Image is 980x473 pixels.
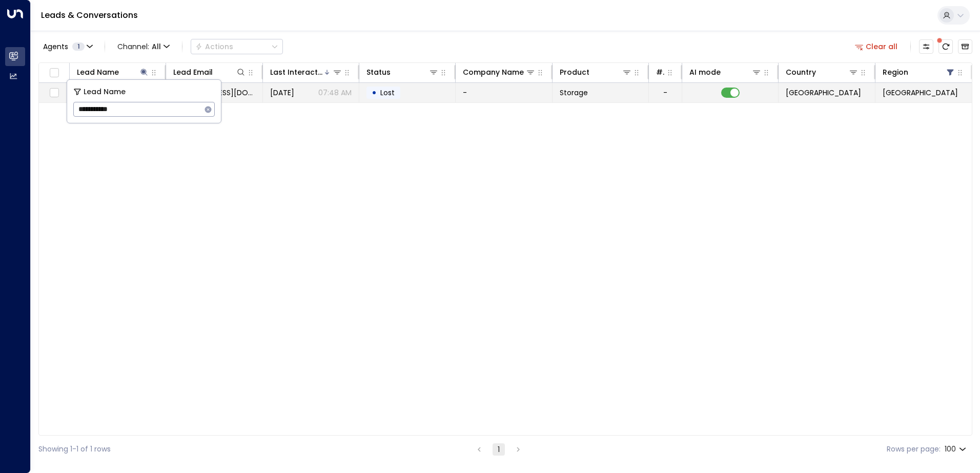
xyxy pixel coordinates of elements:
div: - [663,88,667,98]
span: Storage [560,88,588,98]
div: Region [883,66,908,78]
span: Agents [43,43,68,50]
div: Status [366,66,439,78]
span: Lead Name [84,86,126,98]
button: Customize [919,39,933,54]
button: Clear all [851,39,902,54]
div: Country [786,66,816,78]
p: 07:48 AM [318,88,352,98]
button: Actions [191,39,283,54]
div: Last Interacted [270,66,323,78]
div: Status [366,66,391,78]
div: Lead Name [77,66,149,78]
span: All [152,42,161,51]
span: 1 [72,42,85,51]
div: Lead Email [173,66,246,78]
div: Region [883,66,955,78]
div: # of people [656,66,664,78]
div: • [372,84,377,101]
div: Button group with a nested menu [191,39,283,54]
div: Company Name [463,66,524,78]
div: AI mode [689,66,762,78]
span: Sep 16, 2025 [270,88,294,98]
div: Showing 1-1 of 1 rows [38,444,111,455]
div: AI mode [689,66,721,78]
div: Actions [195,42,233,51]
button: Agents1 [38,39,96,54]
div: Lead Name [77,66,119,78]
div: Product [560,66,589,78]
td: - [456,83,552,102]
span: There are new threads available. Refresh the grid to view the latest updates. [938,39,953,54]
span: Toggle select all [48,67,60,79]
div: Lead Email [173,66,213,78]
span: Shropshire [883,88,958,98]
div: Company Name [463,66,535,78]
div: Product [560,66,632,78]
div: 100 [945,442,968,457]
div: Last Interacted [270,66,342,78]
button: page 1 [493,443,505,456]
span: Lost [380,88,395,98]
a: Leads & Conversations [41,9,138,21]
span: United Kingdom [786,88,861,98]
button: Channel:All [113,39,174,54]
label: Rows per page: [887,444,941,455]
div: # of people [656,66,675,78]
nav: pagination navigation [473,443,525,456]
span: Toggle select row [48,87,60,99]
div: Country [786,66,858,78]
span: Channel: [113,39,174,54]
button: Archived Leads [958,39,972,54]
